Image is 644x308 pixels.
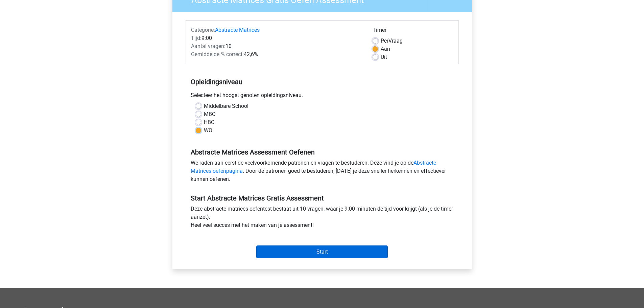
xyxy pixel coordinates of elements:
[186,159,459,186] div: We raden aan eerst de veelvoorkomende patronen en vragen te bestuderen. Deze vind je op de . Door...
[186,50,367,58] div: 42,6%
[191,148,454,156] h5: Abstracte Matrices Assessment Oefenen
[191,194,454,202] h5: Start Abstracte Matrices Gratis Assessment
[191,51,244,57] span: Gemiddelde % correct:
[204,126,212,135] label: WO
[373,26,453,37] div: Timer
[204,102,248,110] label: Middelbare School
[186,34,367,42] div: 9:00
[186,91,459,102] div: Selecteer het hoogst genoten opleidingsniveau.
[186,42,367,50] div: 10
[381,53,387,61] label: Uit
[381,45,390,53] label: Aan
[191,43,225,49] span: Aantal vragen:
[204,110,216,118] label: MBO
[186,205,459,232] div: Deze abstracte matrices oefentest bestaat uit 10 vragen, waar je 9:00 minuten de tijd voor krijgt...
[191,75,454,89] h5: Opleidingsniveau
[256,245,388,258] input: Start
[215,27,260,33] a: Abstracte Matrices
[191,27,215,33] span: Categorie:
[204,118,215,126] label: HBO
[191,35,201,41] span: Tijd:
[381,38,388,44] span: Per
[381,37,403,45] label: Vraag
